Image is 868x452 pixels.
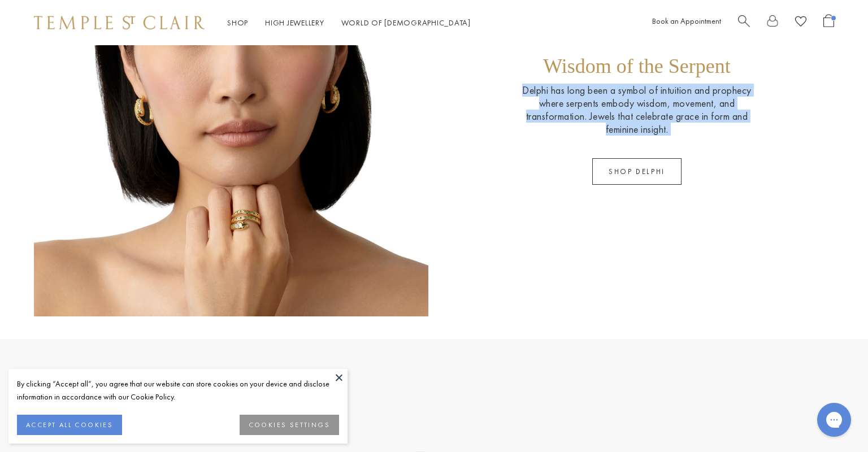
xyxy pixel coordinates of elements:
p: Delphi has long been a symbol of intuition and prophecy where serpents embody wisdom, movement, a... [510,84,764,136]
img: Temple St. Clair [34,16,205,29]
a: View Wishlist [795,14,806,32]
a: ShopShop [227,18,248,28]
a: High JewelleryHigh Jewellery [265,18,324,28]
p: Wisdom of the Serpent [543,54,731,84]
a: Open Shopping Bag [823,14,834,32]
a: World of [DEMOGRAPHIC_DATA]World of [DEMOGRAPHIC_DATA] [341,18,471,28]
a: SHOP DELPHI [592,158,682,185]
button: COOKIES SETTINGS [240,415,339,435]
a: Book an Appointment [652,16,721,26]
a: Search [738,14,750,32]
div: By clicking “Accept all”, you agree that our website can store cookies on your device and disclos... [17,377,339,403]
button: ACCEPT ALL COOKIES [17,415,122,435]
nav: Main navigation [227,16,471,30]
iframe: Gorgias live chat messenger [811,399,857,441]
